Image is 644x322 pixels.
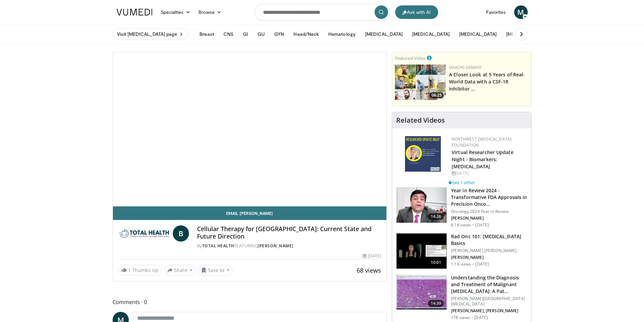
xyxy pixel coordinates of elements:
span: 10:01 [428,259,444,266]
h4: Related Videos [396,116,445,124]
p: 1.1K views [451,262,471,267]
h3: Understanding the Diagnosis and Treatment of Malignant [MEDICAL_DATA]: A Pat… [451,274,527,295]
p: [PERSON_NAME], [PERSON_NAME] [451,308,527,314]
button: Save to [198,265,233,276]
button: Share [164,265,196,276]
div: [DATE] [452,170,526,176]
a: 10:01 Rad Onc 101: [MEDICAL_DATA] Basics [PERSON_NAME] [PERSON_NAME] [PERSON_NAME] 1.1K views · [... [396,233,527,269]
a: M [514,5,528,19]
a: [PERSON_NAME] [258,243,293,249]
input: Search topics, interventions [255,4,390,20]
a: 1 Thumbs Up [118,265,162,275]
img: 93c22cae-14d1-47f0-9e4a-a244e824b022.png.150x105_q85_crop-smart_upscale.jpg [395,65,446,100]
p: [PERSON_NAME][GEOGRAPHIC_DATA][MEDICAL_DATA] [451,296,527,307]
a: Daiichi-Sankyo [449,65,481,70]
a: Northwest [MEDICAL_DATA] Foundation [452,136,511,148]
p: Oncology 2024 Year in Review [451,209,527,214]
div: By FEATURING [197,243,381,249]
img: aca7ee58-01d0-419f-9bc9-871cb9aa4638.150x105_q85_crop-smart_upscale.jpg [397,275,447,310]
div: · [472,222,474,228]
img: 22cacae0-80e8-46c7-b946-25cff5e656fa.150x105_q85_crop-smart_upscale.jpg [397,188,447,223]
span: Comments 0 [113,298,387,306]
button: Head/Neck [289,27,323,41]
button: Breast [195,27,218,41]
img: 15bc000e-3a55-4f6c-8e8a-37ec86489656.png.150x105_q85_autocrop_double_scale_upscale_version-0.2.png [405,136,441,172]
a: Visit [MEDICAL_DATA] page [113,28,189,40]
a: Browse [194,5,225,19]
a: A Closer Look at 5 Years of Real-World Data with a CSF-1R inhibitor … [449,71,525,92]
span: 14:39 [428,300,444,307]
span: 06:25 [429,92,444,98]
h4: Cellular Therapy for [GEOGRAPHIC_DATA]: Current State and Future Direction [197,225,381,240]
span: 14:26 [428,213,444,220]
small: Featured Video [395,55,426,61]
span: 1 [128,267,131,273]
button: [MEDICAL_DATA] [361,27,407,41]
h3: Year in Review 2024 - Transformative FDA Approvals in Precision Onco… [451,187,527,207]
button: GI [239,27,252,41]
button: [MEDICAL_DATA] [502,27,548,41]
a: Specialties [157,5,195,19]
a: Total Health [202,243,234,249]
img: VuMedi Logo [117,9,152,16]
a: Favorites [482,5,510,19]
p: [PERSON_NAME] [451,216,527,221]
video-js: Video Player [113,52,387,206]
p: [PERSON_NAME] [451,255,527,260]
button: Ask with AI [395,5,438,19]
a: B [173,225,189,242]
button: GYN [270,27,288,41]
p: [DATE] [475,262,489,267]
div: · [471,315,473,320]
a: See 1 other [448,179,475,185]
button: CNS [219,27,238,41]
img: Total Health [118,225,170,242]
button: [MEDICAL_DATA] [408,27,454,41]
button: Hematology [324,27,360,41]
span: 68 views [357,266,381,274]
p: [DATE] [474,315,488,320]
p: 178 views [451,315,470,320]
p: [DATE] [475,222,489,228]
img: aee802ce-c4cb-403d-b093-d98594b3404c.150x105_q85_crop-smart_upscale.jpg [397,233,447,269]
p: 8.1K views [451,222,471,228]
button: [MEDICAL_DATA] [455,27,501,41]
a: 06:25 [395,65,446,100]
div: · [472,262,474,267]
h3: Rad Onc 101: [MEDICAL_DATA] Basics [451,233,527,247]
div: [DATE] [363,253,381,259]
button: GU [254,27,269,41]
p: [PERSON_NAME] [PERSON_NAME] [451,248,527,253]
a: Virtual Researcher Update Night - Biomarkers: [MEDICAL_DATA] [452,149,514,170]
a: 14:39 Understanding the Diagnosis and Treatment of Malignant [MEDICAL_DATA]: A Pat… [PERSON_NAME]... [396,274,527,320]
a: 14:26 Year in Review 2024 - Transformative FDA Approvals in Precision Onco… Oncology 2024 Year in... [396,187,527,228]
a: Email [PERSON_NAME] [113,206,387,220]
